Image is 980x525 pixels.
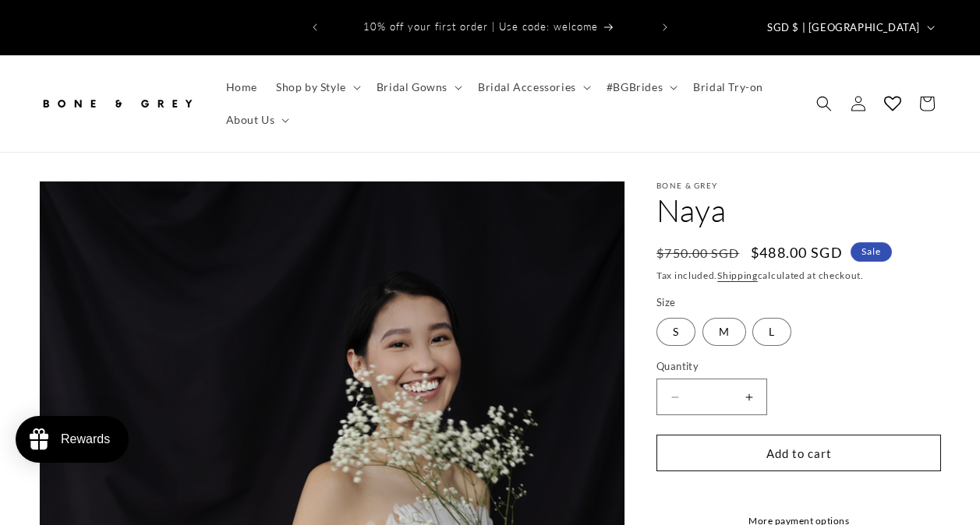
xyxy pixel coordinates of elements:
s: $750.00 SGD [656,244,739,262]
label: L [752,318,791,346]
summary: Bridal Accessories [469,71,597,104]
a: Bone and Grey Bridal [34,80,201,126]
span: Bridal Accessories [478,80,576,94]
legend: Size [656,295,678,311]
span: Shop by Style [276,80,346,94]
label: M [702,318,746,346]
span: 10% off your first order | Use code: welcome [363,20,598,33]
span: Home [226,80,257,94]
span: About Us [226,113,275,127]
a: Shipping [717,270,758,281]
div: Rewards [61,432,110,446]
button: Previous announcement [298,12,332,42]
span: #BGBrides [607,80,663,94]
span: Bridal Gowns [377,80,448,94]
a: Bridal Try-on [684,71,773,104]
span: $488.00 SGD [751,242,843,263]
summary: About Us [217,104,296,136]
button: Add to cart [656,435,941,471]
p: Bone & Grey [656,181,941,190]
button: SGD $ | [GEOGRAPHIC_DATA] [758,12,941,42]
summary: #BGBrides [597,71,684,104]
img: Bone and Grey Bridal [39,86,195,121]
button: Next announcement [648,12,682,42]
summary: Search [807,86,841,121]
a: Home [217,71,267,104]
h1: Naya [656,190,941,231]
label: S [656,318,695,346]
summary: Bridal Gowns [367,71,469,104]
span: SGD $ | [GEOGRAPHIC_DATA] [767,20,920,36]
span: Bridal Try-on [693,80,763,94]
span: Sale [851,242,892,262]
summary: Shop by Style [267,71,367,104]
div: Tax included. calculated at checkout. [656,268,941,284]
label: Quantity [656,359,941,375]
